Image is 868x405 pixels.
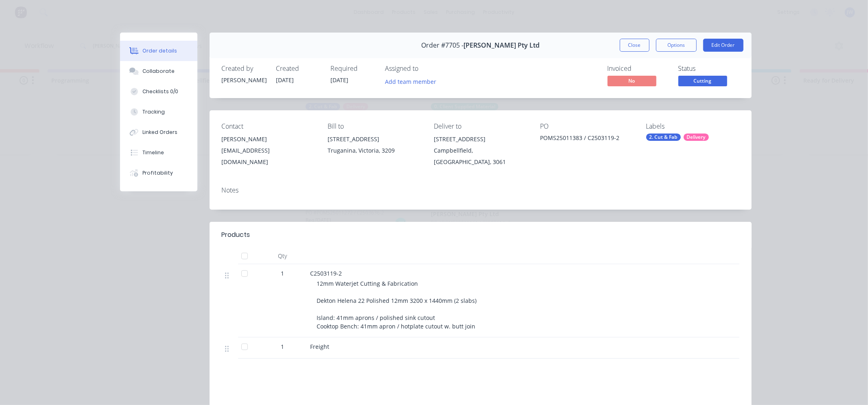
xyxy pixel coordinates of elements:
[142,68,175,75] div: Collaborate
[142,108,165,116] div: Tracking
[328,134,421,145] div: [STREET_ADDRESS]
[385,76,441,87] button: Add team member
[222,123,315,130] div: Contact
[434,134,527,168] div: [STREET_ADDRESS]Campbellfield, [GEOGRAPHIC_DATA], 3061
[222,145,315,168] div: [EMAIL_ADDRESS][DOMAIN_NAME]
[222,230,250,240] div: Products
[222,134,315,168] div: [PERSON_NAME][EMAIL_ADDRESS][DOMAIN_NAME]
[328,134,421,160] div: [STREET_ADDRESS]Truganina, Victoria, 3209
[434,123,527,130] div: Deliver to
[380,76,440,87] button: Add team member
[120,142,197,163] button: Timeline
[258,248,307,264] div: Qty
[385,65,467,72] div: Assigned to
[331,76,349,84] span: [DATE]
[646,123,739,130] div: Labels
[276,65,321,72] div: Created
[421,42,464,49] span: Order #7705 -
[608,76,656,86] span: No
[276,76,294,84] span: [DATE]
[281,269,284,278] span: 1
[678,76,727,86] span: Cutting
[434,134,527,145] div: [STREET_ADDRESS]
[540,134,633,145] div: POMS25011383 / C2503119-2
[142,47,177,55] div: Order details
[120,81,197,102] button: Checklists 0/0
[142,169,173,177] div: Profitability
[310,343,330,350] span: Freight
[331,65,376,72] div: Required
[120,102,197,122] button: Tracking
[608,65,669,72] div: Invoiced
[328,145,421,156] div: Truganina, Victoria, 3209
[120,122,197,142] button: Linked Orders
[317,280,477,330] span: 12mm Waterjet Cutting & Fabrication Dekton Helena 22 Polished 12mm 3200 x 1440mm (2 slabs) Island...
[703,39,743,52] button: Edit Order
[620,39,649,52] button: Close
[120,61,197,81] button: Collaborate
[646,134,681,141] div: 2. Cut & Fab
[540,123,633,130] div: PO
[222,134,315,145] div: [PERSON_NAME]
[678,65,739,72] div: Status
[434,145,527,168] div: Campbellfield, [GEOGRAPHIC_DATA], 3061
[656,39,697,52] button: Options
[222,186,739,194] div: Notes
[328,123,421,130] div: Bill to
[678,76,727,88] button: Cutting
[222,76,267,84] div: [PERSON_NAME]
[222,65,267,72] div: Created by
[310,269,342,277] span: C2503119-2
[120,163,197,183] button: Profitability
[684,134,709,141] div: Delivery
[142,129,177,136] div: Linked Orders
[120,41,197,61] button: Order details
[464,42,540,49] span: [PERSON_NAME] Pty Ltd
[142,88,178,95] div: Checklists 0/0
[142,149,164,156] div: Timeline
[281,342,284,351] span: 1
